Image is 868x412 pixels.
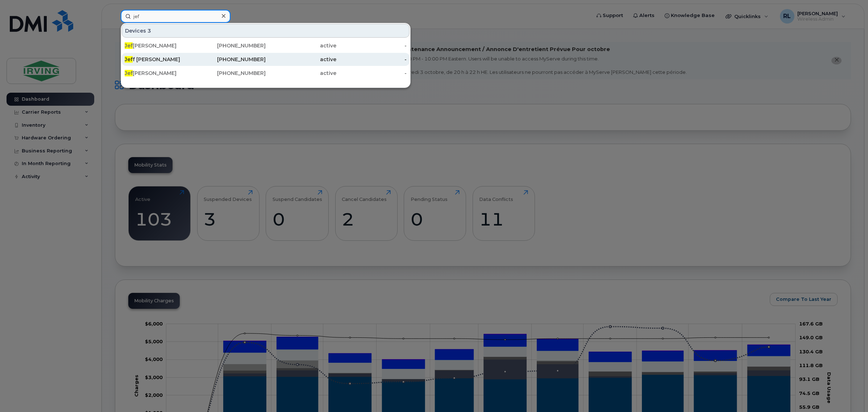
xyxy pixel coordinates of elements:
[122,39,410,52] a: Jef[PERSON_NAME][PHONE_NUMBER]active-
[125,42,133,49] span: Jef
[125,42,195,49] div: [PERSON_NAME]
[336,42,407,49] div: -
[122,53,410,66] a: Jeff [PERSON_NAME][PHONE_NUMBER]active-
[125,70,133,76] span: Jef
[122,24,410,38] div: Devices
[195,56,266,63] div: [PHONE_NUMBER]
[266,70,336,77] div: active
[195,70,266,77] div: [PHONE_NUMBER]
[336,70,407,77] div: -
[195,42,266,49] div: [PHONE_NUMBER]
[266,42,336,49] div: active
[125,56,195,63] div: f [PERSON_NAME]
[125,70,195,77] div: [PERSON_NAME]
[266,56,336,63] div: active
[336,56,407,63] div: -
[122,67,410,80] a: Jef[PERSON_NAME][PHONE_NUMBER]active-
[148,27,151,34] span: 3
[125,56,133,63] span: Jef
